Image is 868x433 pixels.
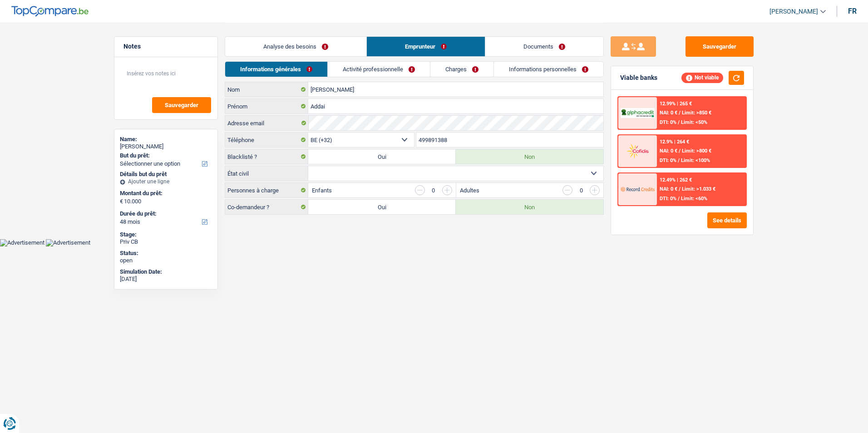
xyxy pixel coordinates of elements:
[120,250,212,257] div: Status:
[660,157,676,163] span: DTI: 0%
[120,198,123,205] span: €
[848,7,857,15] div: fr
[123,43,208,50] h5: Notes
[678,196,680,202] span: /
[678,157,680,163] span: /
[678,119,680,125] span: /
[120,190,210,197] label: Montant du prêt:
[679,186,681,192] span: /
[46,239,90,246] img: Advertisement
[120,210,210,217] label: Durée du prêt:
[165,102,198,108] span: Sauvegarder
[682,110,711,116] span: Limit: >850 €
[660,177,692,183] div: 12.49% | 262 €
[225,133,308,147] label: Téléphone
[225,62,327,77] a: Informations générales
[225,149,308,164] label: Blacklisté ?
[429,187,438,193] div: 0
[681,119,707,125] span: Limit: <50%
[485,37,603,56] a: Documents
[660,101,692,107] div: 12.99% | 265 €
[120,238,212,246] div: Priv CB
[120,152,210,159] label: But du prêt:
[225,37,366,56] a: Analyse des besoins
[120,276,212,283] div: [DATE]
[225,116,308,130] label: Adresse email
[152,97,211,113] button: Sauvegarder
[660,119,676,125] span: DTI: 0%
[660,196,676,202] span: DTI: 0%
[679,110,681,116] span: /
[621,108,654,118] img: AlphaCredit
[456,149,603,164] label: Non
[225,82,308,97] label: Nom
[577,187,585,193] div: 0
[416,133,604,147] input: 401020304
[660,110,677,116] span: NAI: 0 €
[682,186,715,192] span: Limit: >1.033 €
[308,149,456,164] label: Oui
[681,196,707,202] span: Limit: <60%
[621,181,654,197] img: Record Credits
[120,143,212,150] div: [PERSON_NAME]
[681,157,710,163] span: Limit: <100%
[707,212,747,228] button: See details
[686,36,754,57] button: Sauvegarder
[225,183,308,197] label: Personnes à charge
[430,62,493,77] a: Charges
[225,99,308,113] label: Prénom
[621,143,654,159] img: Cofidis
[120,171,212,178] div: Détails but du prêt
[120,178,212,185] div: Ajouter une ligne
[682,148,711,154] span: Limit: >800 €
[494,62,603,77] a: Informations personnelles
[312,187,332,193] label: Enfants
[11,6,89,17] img: TopCompare Logo
[762,4,826,19] a: [PERSON_NAME]
[660,186,677,192] span: NAI: 0 €
[120,231,212,238] div: Stage:
[225,200,308,214] label: Co-demandeur ?
[456,200,603,214] label: Non
[308,200,456,214] label: Oui
[769,8,818,15] span: [PERSON_NAME]
[120,136,212,143] div: Name:
[120,257,212,264] div: open
[225,166,308,181] label: État civil
[679,148,681,154] span: /
[660,148,677,154] span: NAI: 0 €
[660,139,689,145] div: 12.9% | 264 €
[681,73,723,83] div: Not viable
[367,37,485,56] a: Emprunteur
[460,187,479,193] label: Adultes
[120,268,212,276] div: Simulation Date:
[328,62,430,77] a: Activité professionnelle
[620,74,657,82] div: Viable banks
